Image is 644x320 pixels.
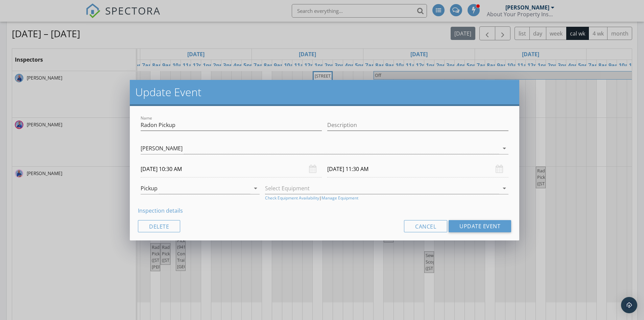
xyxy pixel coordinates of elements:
[500,184,508,192] i: arrow_drop_down
[265,195,508,201] div: |
[138,207,183,214] a: Inspection details
[265,195,319,201] a: Check Equipment Availability
[141,161,322,177] input: Select date
[252,184,260,192] i: arrow_drop_down
[138,220,180,232] button: Delete
[500,144,508,152] i: arrow_drop_down
[404,220,447,232] button: Cancel
[135,85,514,99] h2: Update Event
[621,297,637,313] div: Open Intercom Messenger
[449,220,511,232] button: Update Event
[327,161,508,177] input: Select date
[141,145,183,151] div: [PERSON_NAME]
[141,185,158,191] div: Pickup
[321,195,358,201] a: Manage Equipment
